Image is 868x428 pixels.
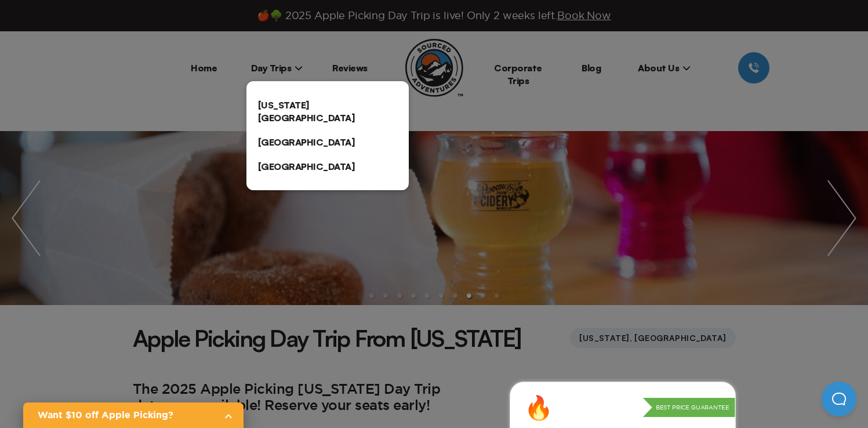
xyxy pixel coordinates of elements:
a: [GEOGRAPHIC_DATA] [246,130,409,154]
iframe: Help Scout Beacon - Open [822,382,856,416]
div: 🔥 [524,396,553,419]
a: Want $10 off Apple Picking? [23,402,244,428]
a: [GEOGRAPHIC_DATA] [246,154,409,179]
h2: Want $10 off Apple Picking? [38,408,215,422]
p: Best Price Guarantee [643,398,735,418]
a: [US_STATE][GEOGRAPHIC_DATA] [246,93,409,130]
